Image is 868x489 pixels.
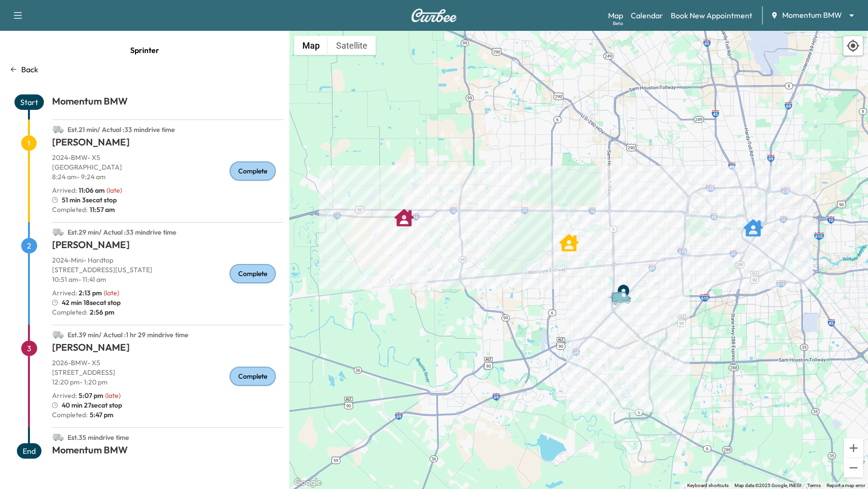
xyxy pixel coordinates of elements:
[107,186,122,195] span: ( late )
[230,161,276,181] div: Complete
[52,265,284,275] p: [STREET_ADDRESS][US_STATE]
[52,205,284,214] p: Completed:
[614,278,633,298] gmp-advanced-marker: End Point
[68,433,129,442] span: Est. 35 min drive time
[844,458,863,477] button: Zoom out
[52,94,284,112] h1: Momentum BMW
[844,438,863,458] button: Zoom in
[292,476,324,489] a: Open this area in Google Maps (opens a new window)
[68,330,189,339] span: Est. 39 min / Actual : 1 hr 29 min drive time
[734,483,801,488] span: Map data ©2025 Google, INEGI
[52,275,284,284] p: 10:51 am - 11:41 am
[631,10,663,21] a: Calendar
[17,443,41,459] span: End
[52,410,284,420] p: Completed:
[230,367,276,386] div: Complete
[79,186,105,195] span: 11:06 am
[52,255,284,265] p: 2024 - Mini - Hardtop
[613,20,623,27] div: Beta
[52,172,284,182] p: 8:24 am - 9:24 am
[21,64,38,75] p: Back
[52,153,284,162] p: 2024 - BMW - X5
[52,162,284,172] p: [GEOGRAPHIC_DATA]
[88,410,113,420] span: 5:47 pm
[52,377,284,387] p: 12:20 pm - 1:20 pm
[79,391,103,400] span: 5:07 pm
[843,36,863,56] div: Recenter map
[328,36,376,55] button: Show satellite imagery
[21,135,37,151] span: 1
[14,94,44,110] span: Start
[607,281,640,298] gmp-advanced-marker: Van
[68,125,175,134] span: Est. 21 min / Actual : 33 min drive time
[62,298,121,307] span: 42 min 18sec at stop
[394,203,414,223] gmp-advanced-marker: DEVANSHIK SINGH
[52,238,284,255] h1: [PERSON_NAME]
[782,10,842,21] span: Momentum BMW
[827,483,865,488] a: Report a map error
[104,289,119,297] span: ( late )
[807,483,821,488] a: Terms (opens in new tab)
[88,307,114,317] span: 2:56 pm
[21,238,37,253] span: 2
[52,307,284,317] p: Completed:
[79,289,102,297] span: 2:13 pm
[68,228,176,237] span: Est. 29 min / Actual : 33 min drive time
[88,205,115,214] span: 11:57 am
[52,135,284,153] h1: [PERSON_NAME]
[559,228,579,248] gmp-advanced-marker: Anita Kamdar
[52,341,284,358] h1: [PERSON_NAME]
[608,10,623,21] a: MapBeta
[21,341,37,356] span: 3
[105,391,121,400] span: ( late )
[292,476,324,489] img: Google
[744,213,763,233] gmp-advanced-marker: ANNETTE KNOTH
[52,391,103,400] p: Arrived :
[230,264,276,283] div: Complete
[52,368,284,377] p: [STREET_ADDRESS]
[294,36,328,55] button: Show street map
[62,400,122,410] span: 40 min 27sec at stop
[130,40,159,60] span: Sprinter
[687,482,729,489] button: Keyboard shortcuts
[52,288,102,298] p: Arrived :
[411,9,457,22] img: Curbee Logo
[671,10,752,21] a: Book New Appointment
[52,443,284,461] h1: Momentum BMW
[62,195,117,205] span: 51 min 3sec at stop
[52,358,284,368] p: 2026 - BMW - X5
[52,185,105,195] p: Arrived :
